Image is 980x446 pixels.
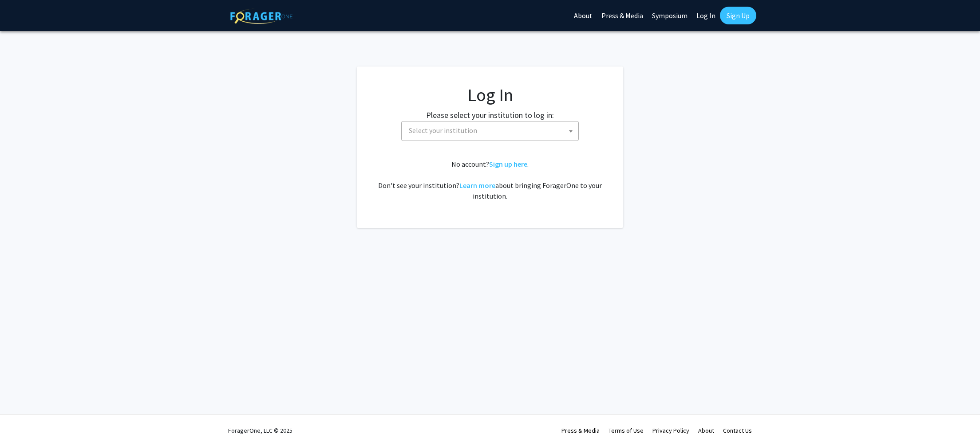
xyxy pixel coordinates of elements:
label: Please select your institution to log in: [426,109,554,121]
a: Sign Up [720,7,756,24]
span: Select your institution [405,121,578,140]
div: ForagerOne, LLC © 2025 [228,415,292,446]
a: Contact Us [723,426,752,434]
a: Press & Media [561,426,600,434]
a: About [698,426,714,434]
span: Select your institution [401,121,579,141]
a: Learn more about bringing ForagerOne to your institution [459,181,495,190]
span: Select your institution [409,126,477,135]
div: No account? . Don't see your institution? about bringing ForagerOne to your institution. [375,159,605,201]
img: ForagerOne Logo [230,8,292,24]
a: Privacy Policy [652,426,689,434]
a: Sign up here [489,160,527,168]
h1: Log In [375,84,605,106]
a: Terms of Use [609,426,644,434]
